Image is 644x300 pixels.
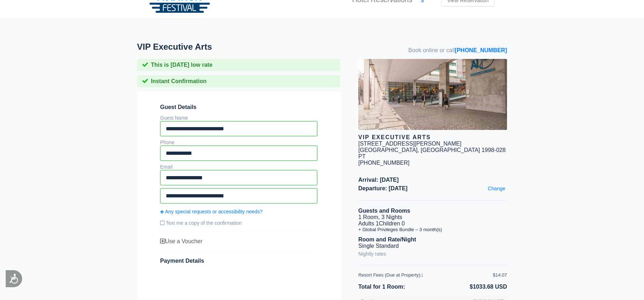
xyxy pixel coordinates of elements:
[137,75,341,87] div: Instant Confirmation
[160,164,173,170] label: Email
[358,185,507,192] span: Departure: [DATE]
[160,115,188,121] label: Guest Name
[358,134,507,141] div: VIP Executive Arts
[481,147,506,153] span: 1998-028
[358,236,416,242] b: Room and Rate/Night
[160,238,317,245] div: Use a Voucher
[160,140,174,145] label: Phone
[358,153,365,159] span: PT
[358,272,493,278] div: Resort Fees (Due at Property):
[455,47,507,53] a: [PHONE_NUMBER]
[358,160,507,166] div: [PHONE_NUMBER]
[358,59,507,130] img: hotel image
[493,272,507,278] div: $14.07
[358,220,507,227] li: Adults 1
[358,214,507,220] li: 1 Room, 3 Nights
[358,208,410,214] b: Guests and Rooms
[358,141,461,147] div: [STREET_ADDRESS][PERSON_NAME]
[358,147,419,153] span: [GEOGRAPHIC_DATA],
[160,217,317,229] label: Text me a copy of the confirmation
[358,227,507,232] li: + Global Privileges Bundle – 3 month(s)
[408,47,507,54] span: Book online or call
[160,209,317,214] a: Any special requests or accessibility needs?
[421,147,480,153] span: [GEOGRAPHIC_DATA]
[486,184,507,193] a: Change
[160,104,317,110] span: Guest Details
[137,59,341,71] div: This is [DATE] low rate
[433,282,507,291] li: $1033.68 USD
[160,258,204,264] span: Payment Details
[379,220,405,227] span: Children 0
[137,42,358,52] h1: VIP Executive Arts
[358,177,507,183] span: Arrival: [DATE]
[358,282,433,291] li: Total for 1 Room:
[358,243,507,249] li: Single Standard
[358,249,386,258] a: Nightly rates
